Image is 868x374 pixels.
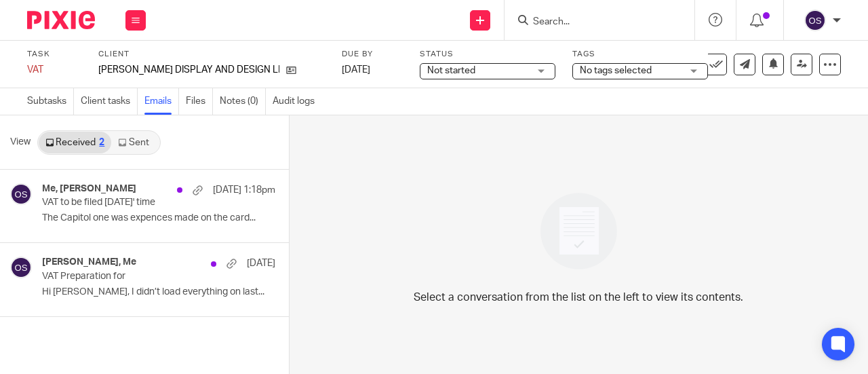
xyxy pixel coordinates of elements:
p: [PERSON_NAME] DISPLAY AND DESIGN LIMITED [98,63,279,77]
img: image [532,184,626,278]
label: Client [98,49,325,60]
img: svg%3E [804,10,826,31]
p: [DATE] 1:18pm [213,183,275,197]
img: svg%3E [10,257,32,278]
a: Audit logs [273,88,321,115]
div: 2 [99,138,104,147]
a: Notes (0) [220,88,266,115]
img: svg%3E [10,183,32,205]
a: Received2 [39,132,111,153]
img: Pixie [27,11,95,29]
p: VAT Preparation for [42,271,229,282]
h4: Me, [PERSON_NAME] [42,183,136,195]
label: Tags [572,49,708,60]
span: No tags selected [580,66,652,75]
p: Select a conversation from the list on the left to view its contents. [414,289,743,305]
a: Files [186,88,213,115]
div: VAT [27,63,81,77]
input: Search [532,16,654,29]
p: VAT to be filed [DATE]' time [42,197,229,208]
span: View [10,135,31,149]
label: Status [420,49,555,60]
p: [DATE] [247,257,275,270]
a: Subtasks [27,88,74,115]
label: Task [27,49,81,60]
h4: [PERSON_NAME], Me [42,257,136,268]
label: Due by [342,49,403,60]
span: [DATE] [342,65,370,75]
a: Emails [144,88,179,115]
p: The Capitol one was expences made on the card... [42,212,275,224]
span: Not started [427,66,475,75]
a: Sent [111,132,159,153]
a: Client tasks [81,88,138,115]
p: Hi [PERSON_NAME], I didn’t load everything on last... [42,286,275,298]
